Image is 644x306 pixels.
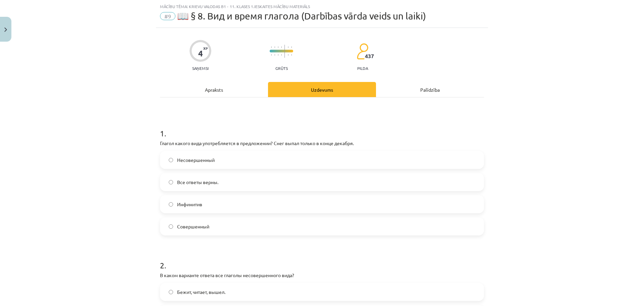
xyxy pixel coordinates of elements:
img: icon-short-line-57e1e144782c952c97e751825c79c345078a6d821885a25fce030b3d8c18986b.svg [274,54,275,56]
span: Инфинитив [177,201,202,208]
span: Несовершенный [177,157,215,164]
img: icon-short-line-57e1e144782c952c97e751825c79c345078a6d821885a25fce030b3d8c18986b.svg [291,54,292,56]
p: Глагол какого вида употребляется в предложении? Снег выпал только в конце декабря. [160,140,484,147]
img: icon-short-line-57e1e144782c952c97e751825c79c345078a6d821885a25fce030b3d8c18986b.svg [281,46,282,48]
img: icon-short-line-57e1e144782c952c97e751825c79c345078a6d821885a25fce030b3d8c18986b.svg [288,54,288,56]
p: pilda [357,66,368,71]
img: icon-short-line-57e1e144782c952c97e751825c79c345078a6d821885a25fce030b3d8c18986b.svg [271,54,272,56]
span: Бежит, читает, вышел. [177,289,225,296]
input: Совершенный [169,224,173,229]
span: Все ответы верны. [177,179,218,186]
img: icon-long-line-d9ea69661e0d244f92f715978eff75569469978d946b2353a9bb055b3ed8787d.svg [284,45,285,58]
div: Palīdzība [376,82,484,97]
span: #9 [160,12,175,20]
img: icon-short-line-57e1e144782c952c97e751825c79c345078a6d821885a25fce030b3d8c18986b.svg [278,46,278,48]
div: Apraksts [160,82,268,97]
span: XP [203,46,208,50]
input: Бежит, читает, вышел. [169,290,173,294]
span: 📖 § 8. Вид и время глагола (Darbības vārda veids un laiki) [177,10,426,21]
img: icon-short-line-57e1e144782c952c97e751825c79c345078a6d821885a25fce030b3d8c18986b.svg [274,46,275,48]
span: Совершенный [177,223,209,230]
h1: 2 . [160,249,484,270]
div: Uzdevums [268,82,376,97]
div: 4 [198,49,203,58]
span: 437 [365,53,374,59]
img: icon-short-line-57e1e144782c952c97e751825c79c345078a6d821885a25fce030b3d8c18986b.svg [278,54,278,56]
p: Saņemsi [190,66,211,71]
img: icon-short-line-57e1e144782c952c97e751825c79c345078a6d821885a25fce030b3d8c18986b.svg [291,46,292,48]
img: icon-close-lesson-0947bae3869378f0d4975bcd49f059093ad1ed9edebbc8119c70593378902aed.svg [4,28,7,32]
p: Grūts [275,66,288,71]
input: Все ответы верны. [169,180,173,184]
h1: 1 . [160,117,484,138]
div: Mācību tēma: Krievu valodas b1 - 11. klases 1.ieskaites mācību materiāls [160,4,484,9]
p: В каком варианте ответа все глаголы несовершенного вида? [160,272,484,279]
input: Инфинитив [169,202,173,207]
img: icon-short-line-57e1e144782c952c97e751825c79c345078a6d821885a25fce030b3d8c18986b.svg [281,54,282,56]
img: students-c634bb4e5e11cddfef0936a35e636f08e4e9abd3cc4e673bd6f9a4125e45ecb1.svg [357,43,368,60]
img: icon-short-line-57e1e144782c952c97e751825c79c345078a6d821885a25fce030b3d8c18986b.svg [288,46,288,48]
img: icon-short-line-57e1e144782c952c97e751825c79c345078a6d821885a25fce030b3d8c18986b.svg [271,46,272,48]
input: Несовершенный [169,158,173,162]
